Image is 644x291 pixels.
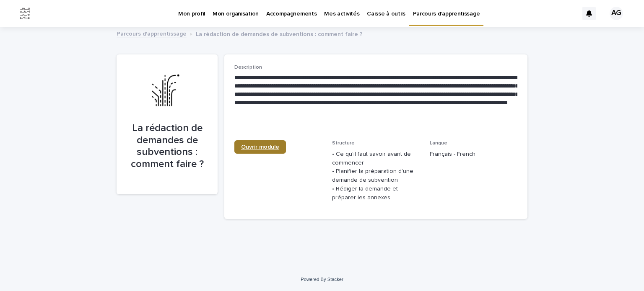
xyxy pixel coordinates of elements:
p: La rédaction de demandes de subventions : comment faire ? [127,122,208,170]
img: Jx8JiDZqSLW7pnA6nIo1 [17,5,34,22]
a: Parcours d'apprentissage [117,28,187,38]
span: Description [234,65,262,70]
p: • Ce qu’il faut savoir avant de commencer • Planifier la préparation d’une demande de subvention ... [332,150,420,202]
p: Français - French [430,150,517,159]
span: Langue [430,141,447,146]
div: AG [610,7,623,20]
a: Ouvrir module [234,140,286,154]
span: Structure [332,141,355,146]
p: La rédaction de demandes de subventions : comment faire ? [196,29,363,38]
span: Ouvrir module [241,144,279,150]
a: Powered By Stacker [301,277,343,282]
